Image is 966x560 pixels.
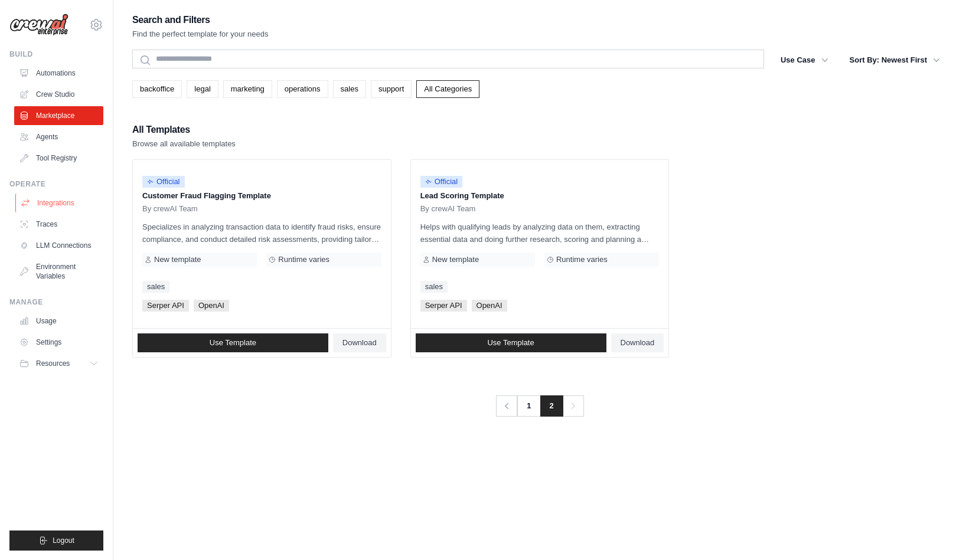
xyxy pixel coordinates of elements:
[194,300,229,312] span: OpenAI
[14,215,103,234] a: Traces
[420,300,467,312] span: Serper API
[154,255,201,264] span: New template
[187,80,218,98] a: legal
[53,536,74,545] span: Logout
[142,300,189,312] span: Serper API
[9,297,103,307] div: Manage
[142,281,169,293] a: sales
[416,80,479,98] a: All Categories
[416,333,606,352] a: Use Template
[132,28,269,40] p: Find the perfect template for your needs
[342,338,377,348] span: Download
[277,80,328,98] a: operations
[132,122,236,138] h2: All Templates
[36,359,70,368] span: Resources
[9,530,103,551] button: Logout
[14,85,103,104] a: Crew Studio
[495,395,583,417] nav: Pagination
[843,50,947,71] button: Sort By: Newest First
[142,190,381,202] p: Customer Fraud Flagging Template
[14,333,103,352] a: Settings
[472,300,507,312] span: OpenAI
[333,333,386,352] a: Download
[278,255,329,264] span: Runtime varies
[14,149,103,168] a: Tool Registry
[14,312,103,330] a: Usage
[132,138,236,150] p: Browse all available templates
[142,176,185,188] span: Official
[333,80,366,98] a: sales
[142,204,198,214] span: By crewAI Team
[138,333,328,352] a: Use Template
[14,106,103,125] a: Marketplace
[14,64,103,83] a: Automations
[420,176,463,188] span: Official
[540,395,563,417] span: 2
[774,50,836,71] button: Use Case
[9,50,103,59] div: Build
[142,221,381,245] p: Specializes in analyzing transaction data to identify fraud risks, ensure compliance, and conduct...
[556,255,608,264] span: Runtime varies
[432,255,479,264] span: New template
[14,354,103,373] button: Resources
[132,80,182,98] a: backoffice
[14,257,103,286] a: Environment Variables
[420,190,660,202] p: Lead Scoring Template
[14,127,103,146] a: Agents
[15,194,105,212] a: Integrations
[517,395,540,417] a: 1
[420,221,660,245] p: Helps with qualifying leads by analyzing data on them, extracting essential data and doing furthe...
[487,338,534,348] span: Use Template
[14,236,103,255] a: LLM Connections
[420,204,476,214] span: By crewAI Team
[9,14,68,36] img: Logo
[420,281,448,293] a: sales
[621,338,655,348] span: Download
[223,80,272,98] a: marketing
[9,179,103,189] div: Operate
[371,80,412,98] a: support
[132,12,269,28] h2: Search and Filters
[210,338,256,348] span: Use Template
[611,333,664,352] a: Download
